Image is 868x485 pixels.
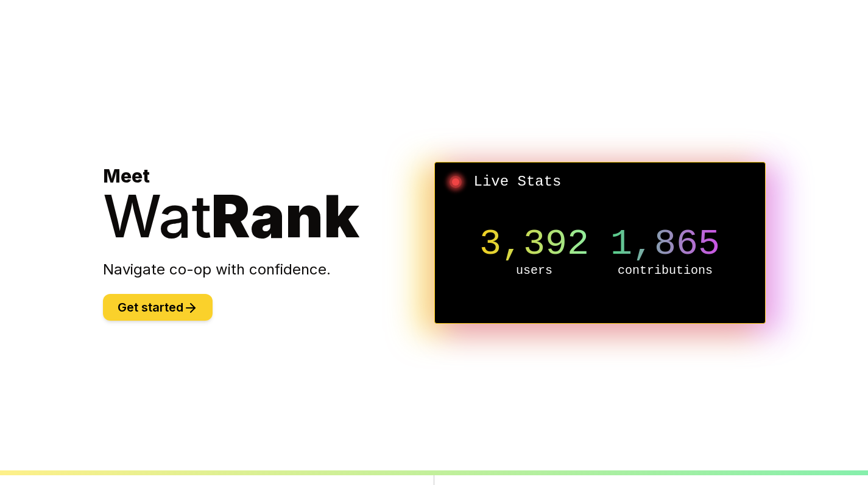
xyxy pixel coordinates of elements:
[600,226,731,262] p: 1,865
[445,172,755,192] h2: Live Stats
[469,226,600,262] p: 3,392
[103,165,434,245] h1: Meet
[103,302,213,314] a: Get started
[600,262,731,279] p: contributions
[103,181,211,251] span: Wat
[211,181,359,251] span: Rank
[103,260,434,279] p: Navigate co-op with confidence.
[103,294,213,321] button: Get started
[469,262,600,279] p: users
